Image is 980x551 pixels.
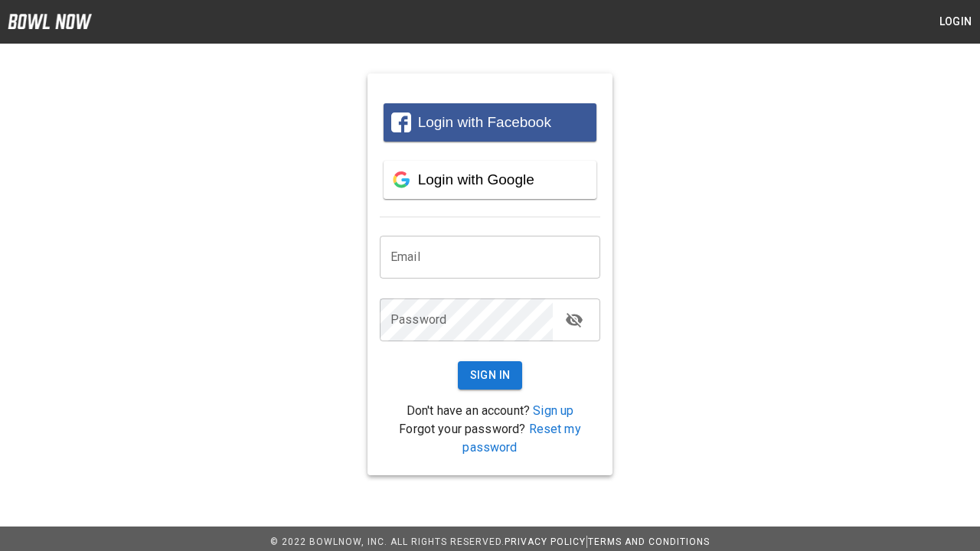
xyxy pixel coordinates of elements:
[533,403,573,418] a: Sign up
[458,361,523,390] button: Sign In
[418,114,551,130] span: Login with Facebook
[380,402,600,420] p: Don't have an account?
[931,8,980,36] button: Login
[418,171,534,187] span: Login with Google
[384,103,596,142] button: Login with Facebook
[384,161,596,199] button: Login with Google
[8,14,92,29] img: logo
[380,420,600,457] p: Forgot your password?
[462,422,580,455] a: Reset my password
[588,536,710,547] a: Terms and Conditions
[559,305,590,335] button: toggle password visibility
[505,536,586,547] a: Privacy Policy
[270,536,505,547] span: © 2022 BowlNow, Inc. All Rights Reserved.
